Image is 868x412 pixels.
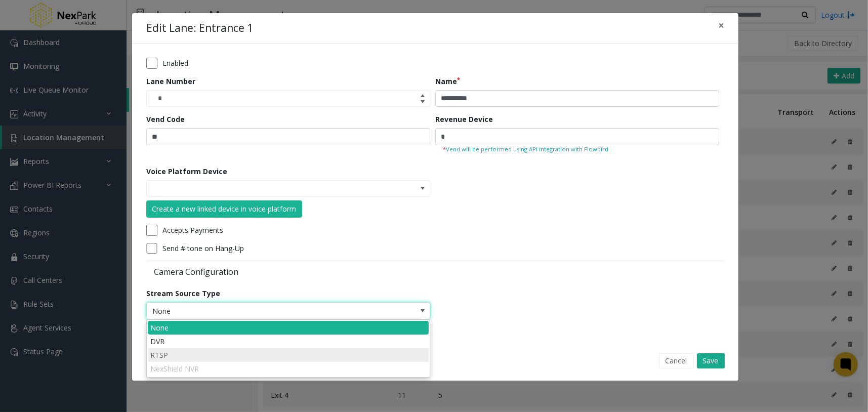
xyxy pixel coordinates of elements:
[697,353,725,368] button: Save
[443,145,712,154] small: Vend will be performed using API integration with Flowbird
[416,91,430,99] span: Increase value
[162,58,188,68] label: Enabled
[435,114,493,125] label: Revenue Device
[146,20,253,36] h4: Edit Lane: Entrance 1
[146,288,220,299] label: Stream Source Type
[146,114,185,125] label: Vend Code
[162,225,223,235] label: Accepts Payments
[416,99,430,107] span: Decrease value
[148,335,429,348] li: DVR
[147,181,373,197] input: NO DATA FOUND
[148,321,429,335] li: None
[711,13,731,38] button: Close
[435,76,460,87] label: Name
[146,76,195,87] label: Lane Number
[718,18,724,32] span: ×
[146,266,433,277] label: Camera Configuration
[146,200,302,218] button: Create a new linked device in voice platform
[152,203,297,214] div: Create a new linked device in voice platform
[659,353,694,368] button: Cancel
[162,243,244,254] label: Send # tone on Hang-Up
[147,303,373,319] span: None
[148,348,429,362] li: RTSP
[146,166,227,177] label: Voice Platform Device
